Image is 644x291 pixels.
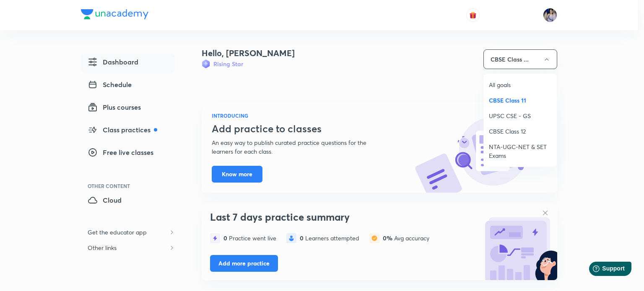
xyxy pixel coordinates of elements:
span: UPSC CSE - GS [489,111,552,120]
iframe: Help widget launcher [569,258,635,282]
span: NTA-UGC-NET & SET Exams [489,142,552,160]
span: CBSE Class 12 [489,127,552,136]
span: All goals [489,80,552,89]
span: CBSE Class 11 [489,96,552,105]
